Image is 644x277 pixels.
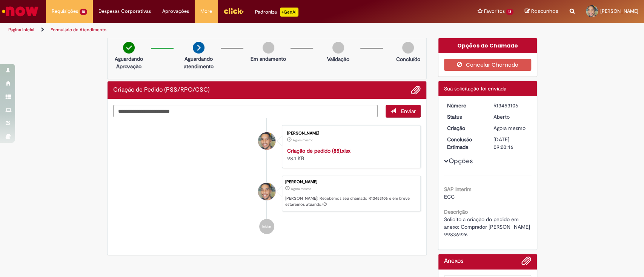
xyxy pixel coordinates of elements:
[293,138,313,142] time: 27/08/2025 15:20:37
[287,131,413,136] div: [PERSON_NAME]
[51,27,106,33] a: Formulário de Atendimento
[291,187,311,191] span: Agora mesmo
[180,55,217,70] p: Aguardando atendimento
[444,216,532,238] span: Solicito a criação do pedido em anexo: Comprador [PERSON_NAME] 99836926
[493,136,529,151] div: [DATE] 09:20:46
[113,87,210,93] h2: Criação de Pedido (PSS/RPO/CSC) Histórico de tíquete
[396,55,420,63] p: Concluído
[438,38,537,53] div: Opções do Chamado
[1,4,40,19] img: ServiceNow
[287,147,413,162] div: 98.1 KB
[444,258,463,265] h2: Anexos
[444,59,531,71] button: Cancelar Chamado
[285,180,417,184] div: [PERSON_NAME]
[386,105,421,118] button: Enviar
[506,9,513,15] span: 13
[113,176,421,212] li: William Souza da Silva
[98,8,151,15] span: Despesas Corporativas
[285,196,417,207] p: [PERSON_NAME]! Recebemos seu chamado R13453106 e em breve estaremos atuando.
[162,8,189,15] span: Aprovações
[113,105,378,118] textarea: Digite sua mensagem aqui...
[193,42,204,54] img: arrow-next.png
[280,8,298,17] p: +GenAi
[493,125,526,132] time: 27/08/2025 15:20:43
[444,208,468,215] b: Descrição
[6,23,424,37] ul: Trilhas de página
[80,9,87,15] span: 18
[52,8,78,15] span: Requisições
[444,186,472,193] b: SAP Interim
[493,102,529,109] div: R13453106
[251,55,286,63] p: Em andamento
[123,42,135,54] img: check-circle-green.png
[411,85,421,95] button: Adicionar anexos
[521,256,531,269] button: Adicionar anexos
[493,124,529,132] div: 27/08/2025 15:20:43
[8,27,34,33] a: Página inicial
[401,108,416,115] span: Enviar
[263,42,274,54] img: img-circle-grey.png
[287,147,350,154] a: Criação de pedido (85).xlsx
[493,113,529,121] div: Aberto
[441,102,488,109] dt: Número
[293,138,313,142] span: Agora mesmo
[327,55,349,63] p: Validação
[402,42,414,54] img: img-circle-grey.png
[113,118,421,242] ul: Histórico de tíquete
[291,187,311,191] time: 27/08/2025 15:20:43
[600,8,638,14] span: [PERSON_NAME]
[441,136,488,151] dt: Conclusão Estimada
[200,8,212,15] span: More
[444,193,455,200] span: ECC
[332,42,344,54] img: img-circle-grey.png
[484,8,504,15] span: Favoritos
[258,132,275,150] div: William Souza da Silva
[525,8,558,15] a: Rascunhos
[255,8,298,17] div: Padroniza
[493,125,526,132] span: Agora mesmo
[441,124,488,132] dt: Criação
[258,183,275,200] div: William Souza da Silva
[444,85,506,92] span: Sua solicitação foi enviada
[223,5,244,17] img: click_logo_yellow_360x200.png
[441,113,488,121] dt: Status
[111,55,147,70] p: Aguardando Aprovação
[531,8,558,15] span: Rascunhos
